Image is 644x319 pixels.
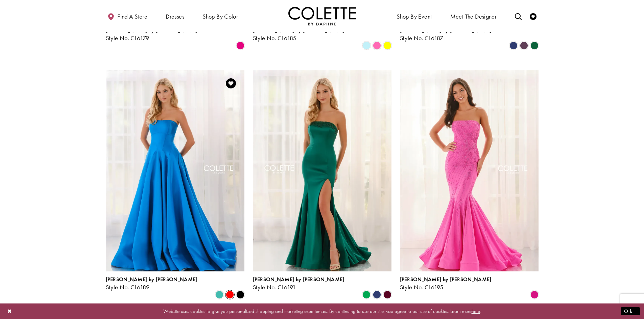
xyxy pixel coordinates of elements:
span: Shop by color [201,7,240,25]
i: Lipstick Pink [236,42,244,50]
i: Plum [520,42,528,50]
span: Meet the designer [450,13,497,20]
i: Black [236,291,244,299]
a: Visit Home Page [288,7,356,25]
a: Visit Colette by Daphne Style No. CL6191 Page [253,70,391,271]
span: Dresses [164,7,186,25]
i: Navy Blue [373,291,381,299]
a: Visit Colette by Daphne Style No. CL6189 Page [106,70,244,271]
span: [PERSON_NAME] by [PERSON_NAME] [400,276,492,283]
div: Colette by Daphne Style No. CL6195 [400,276,492,291]
span: Style No. CL6195 [400,283,444,291]
a: here [472,308,480,314]
span: Style No. CL6191 [253,283,296,291]
span: Style No. CL6187 [400,34,444,42]
div: Colette by Daphne Style No. CL6185 [253,27,344,42]
i: Hunter Green [530,42,539,50]
i: Light Blue [362,42,371,50]
p: Website uses cookies to give you personalized shopping and marketing experiences. By continuing t... [49,307,595,316]
span: Shop by color [202,13,238,20]
span: Style No. CL6179 [106,34,149,42]
i: Yellow [383,42,391,50]
i: Emerald [362,291,371,299]
span: Shop By Event [397,13,432,20]
span: Style No. CL6185 [253,34,296,42]
span: [PERSON_NAME] by [PERSON_NAME] [106,276,197,283]
i: Red [226,291,234,299]
i: Burgundy [383,291,391,299]
i: Fuchsia [530,291,539,299]
button: Submit Dialog [621,307,640,315]
span: Shop By Event [395,7,433,25]
a: Find a store [106,7,149,25]
span: Style No. CL6189 [106,283,150,291]
i: Pink [373,42,381,50]
img: Colette by Daphne [288,7,356,25]
a: Add to Wishlist [224,76,238,90]
a: Meet the designer [449,7,499,25]
div: Colette by Daphne Style No. CL6189 [106,276,197,291]
a: Toggle search [513,7,523,25]
span: [PERSON_NAME] by [PERSON_NAME] [253,276,344,283]
div: Colette by Daphne Style No. CL6187 [400,27,492,42]
i: Navy Blue [509,42,518,50]
button: Close Dialog [4,305,16,317]
span: Dresses [166,13,184,20]
i: Turquoise [215,291,223,299]
a: Visit Colette by Daphne Style No. CL6195 Page [400,70,539,271]
div: Colette by Daphne Style No. CL6191 [253,276,344,291]
a: Check Wishlist [528,7,538,25]
div: Colette by Daphne Style No. CL6179 [106,27,197,42]
span: Find a store [117,13,147,20]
